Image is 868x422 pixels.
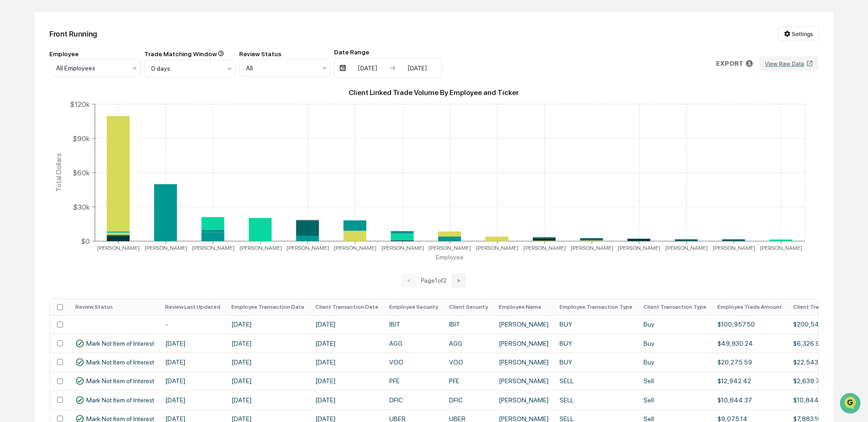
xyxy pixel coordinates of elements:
[444,353,493,371] td: VOO
[9,140,24,155] img: Jack Rasmussen
[334,48,442,56] div: Date Range
[128,124,146,132] span: [DATE]
[788,334,853,353] td: $6,326.94
[41,79,125,86] div: We're available if you need us!
[554,353,638,371] td: BUY
[123,124,126,132] span: •
[310,299,384,315] th: Client Transaction Date
[5,200,61,217] a: 🔎Data Lookup
[618,245,660,251] tspan: [PERSON_NAME]
[759,56,819,71] button: View Raw Data
[73,202,90,211] tspan: $30k
[19,70,36,86] img: 8933085812038_c878075ebb4cc5468115_72.jpg
[28,124,121,132] span: [PERSON_NAME].[PERSON_NAME]
[24,42,151,51] input: Clear
[334,245,376,251] tspan: [PERSON_NAME]
[349,88,519,97] text: Client Linked Trade Volume By Employee and Ticker
[493,334,554,353] td: [PERSON_NAME]
[839,392,863,417] iframe: Open customer support
[91,227,110,233] span: Pylon
[160,390,226,409] td: [DATE]
[493,372,554,390] td: [PERSON_NAME]
[476,245,518,251] tspan: [PERSON_NAME]
[310,390,384,409] td: [DATE]
[788,372,853,390] td: $2,639.76
[523,245,566,251] tspan: [PERSON_NAME]
[451,273,466,288] button: >
[493,390,554,409] td: [PERSON_NAME]
[444,334,493,353] td: AGG
[493,299,554,315] th: Employee Name
[86,377,154,385] span: Mark Not Item of Interest
[638,334,712,353] td: Buy
[554,299,638,315] th: Employee Transaction Type
[287,245,329,251] tspan: [PERSON_NAME]
[145,245,187,251] tspan: [PERSON_NAME]
[18,149,26,157] img: 1746055101610-c473b297-6a78-478c-a979-82029cc54cd1
[444,390,493,409] td: DFIC
[665,245,708,251] tspan: [PERSON_NAME]
[49,50,141,58] div: Employee
[81,149,99,156] span: [DATE]
[73,168,90,177] tspan: $60k
[712,315,788,334] td: $100,957.50
[444,315,493,334] td: IBIT
[712,334,788,353] td: $49,930.24
[226,372,310,390] td: [DATE]
[192,245,235,251] tspan: [PERSON_NAME]
[75,187,113,196] span: Attestations
[18,204,58,213] span: Data Lookup
[384,353,444,371] td: VOO
[421,277,447,284] span: Page 1 of 2
[226,299,310,315] th: Employee Transaction Date
[638,390,712,409] td: Sell
[9,188,16,195] div: 🖐️
[310,315,384,334] td: [DATE]
[310,372,384,390] td: [DATE]
[638,372,712,390] td: Sell
[160,299,226,315] th: Review Last Updated
[160,353,226,371] td: [DATE]
[339,64,346,72] img: calendar
[712,390,788,409] td: $10,844.37
[9,116,24,130] img: Steve.Lennart
[493,315,554,334] td: [PERSON_NAME]
[384,299,444,315] th: Employee Security
[554,334,638,353] td: BUY
[97,245,140,251] tspan: [PERSON_NAME]
[226,315,310,334] td: [DATE]
[76,149,79,156] span: •
[81,237,90,245] tspan: $0
[160,372,226,390] td: [DATE]
[144,50,235,58] div: Trade Matching Window
[788,299,853,315] th: Client Trade Amount
[28,149,74,156] span: [PERSON_NAME]
[713,245,755,251] tspan: [PERSON_NAME]
[49,29,97,38] div: Front Running
[384,372,444,390] td: PFE
[226,353,310,371] td: [DATE]
[554,372,638,390] td: SELL
[310,334,384,353] td: [DATE]
[226,334,310,353] td: [DATE]
[716,60,743,67] p: EXPORT
[86,396,154,404] span: Mark Not Item of Interest
[788,353,853,371] td: $22,543.58
[402,273,416,288] button: <
[788,315,853,334] td: $200,544.45
[240,245,282,251] tspan: [PERSON_NAME]
[9,101,61,109] div: Past conversations
[9,205,16,212] div: 🔎
[398,64,437,72] div: [DATE]
[239,50,330,58] div: Review Status
[54,153,63,192] tspan: Total Dollars
[389,64,396,72] img: arrow right
[444,372,493,390] td: PFE
[5,183,63,200] a: 🖐️Preclearance
[18,187,59,196] span: Preclearance
[382,245,424,251] tspan: [PERSON_NAME]
[384,390,444,409] td: DFIC
[70,299,160,315] th: Review Status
